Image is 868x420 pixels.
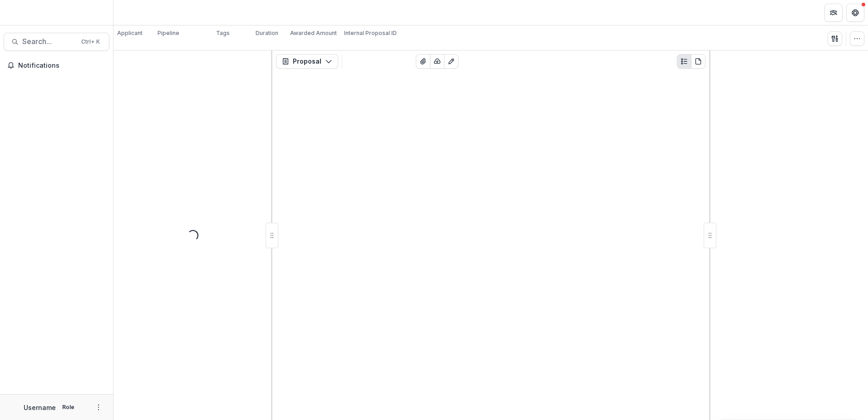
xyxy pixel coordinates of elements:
[4,58,109,73] button: Notifications
[93,402,104,413] button: More
[18,62,106,70] span: Notifications
[22,37,76,46] span: Search...
[444,54,459,69] button: Edit as form
[216,29,230,37] p: Tags
[256,29,278,37] p: Duration
[79,37,102,47] div: Ctrl + K
[344,29,397,37] p: Internal Proposal ID
[24,403,56,412] p: Username
[691,54,705,69] button: PDF view
[59,403,77,411] p: Role
[824,4,843,22] button: Partners
[4,33,109,51] button: Search...
[276,54,338,69] button: Proposal
[290,29,337,37] p: Awarded Amount
[416,54,430,69] button: View Attached Files
[677,54,691,69] button: Plaintext view
[117,29,143,37] p: Applicant
[158,29,179,37] p: Pipeline
[846,4,864,22] button: Get Help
